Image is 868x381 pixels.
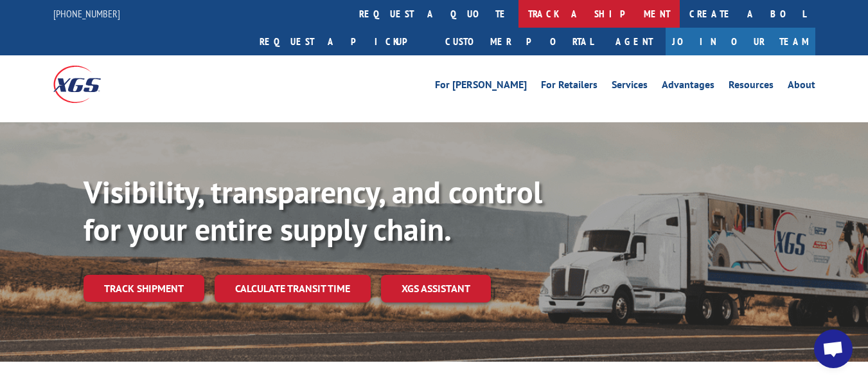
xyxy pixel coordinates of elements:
[53,7,120,20] a: [PHONE_NUMBER]
[84,275,204,302] a: Track shipment
[814,330,853,368] a: Open chat
[84,172,542,249] b: Visibility, transparency, and control for your entire supply chain.
[666,28,815,55] a: Join Our Team
[603,28,666,55] a: Agent
[612,80,648,94] a: Services
[436,28,603,55] a: Customer Portal
[381,275,491,302] a: XGS ASSISTANT
[250,28,436,55] a: Request a pickup
[435,80,527,94] a: For [PERSON_NAME]
[788,80,815,94] a: About
[662,80,714,94] a: Advantages
[215,275,371,302] a: Calculate transit time
[541,80,598,94] a: For Retailers
[729,80,774,94] a: Resources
